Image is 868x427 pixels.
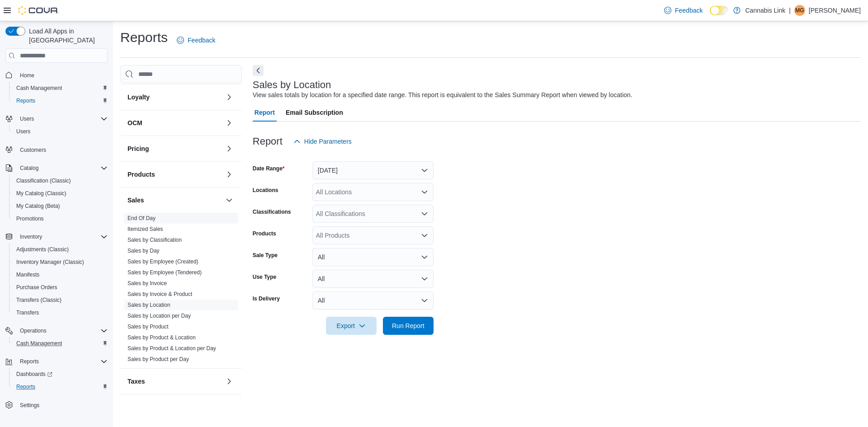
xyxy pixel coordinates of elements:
[127,291,192,297] a: Sales by Invoice & Product
[286,103,343,122] span: Email Subscription
[675,6,703,15] span: Feedback
[127,258,198,265] a: Sales by Employee (Created)
[795,5,804,16] span: MG
[127,196,144,205] h3: Sales
[13,295,65,305] a: Transfers (Classic)
[13,126,34,137] a: Users
[127,280,167,286] a: Sales by Invoice
[290,132,355,150] button: Hide Parameters
[253,252,278,259] label: Sale Type
[127,313,191,319] a: Sales by Location per Day
[16,258,84,266] span: Inventory Manager (Classic)
[9,200,111,212] button: My Catalog (Beta)
[16,356,42,367] button: Reports
[127,236,182,244] span: Sales by Classification
[127,345,216,352] a: Sales by Product & Location per Day
[312,248,434,266] button: All
[9,187,111,200] button: My Catalog (Classic)
[127,237,182,243] a: Sales by Classification
[710,6,729,15] input: Dark Mode
[127,170,222,179] button: Products
[16,177,71,184] span: Classification (Classic)
[13,338,66,349] a: Cash Management
[13,201,108,211] span: My Catalog (Beta)
[9,337,111,350] button: Cash Management
[13,381,39,392] a: Reports
[127,356,189,363] span: Sales by Product per Day
[127,196,222,205] button: Sales
[253,165,285,172] label: Date Range
[13,201,64,211] a: My Catalog (Beta)
[20,233,42,240] span: Inventory
[9,294,111,306] button: Transfers (Classic)
[253,80,331,90] h3: Sales by Location
[421,188,428,196] button: Open list of options
[13,188,70,199] a: My Catalog (Classic)
[421,210,428,217] button: Open list of options
[9,281,111,294] button: Purchase Orders
[13,369,56,380] a: Dashboards
[13,381,108,392] span: Reports
[312,270,434,288] button: All
[745,5,785,16] p: Cannabis Link
[127,215,156,222] span: End Of Day
[13,282,61,293] a: Purchase Orders
[331,317,371,335] span: Export
[127,312,191,319] span: Sales by Location per Day
[809,5,861,16] p: [PERSON_NAME]
[16,69,108,80] span: Home
[16,383,35,390] span: Reports
[127,93,150,102] h3: Loyalty
[127,144,222,153] button: Pricing
[16,113,38,124] button: Users
[224,143,235,154] button: Pricing
[13,175,108,186] span: Classification (Classic)
[9,82,111,94] button: Cash Management
[16,202,60,210] span: My Catalog (Beta)
[127,118,222,127] button: OCM
[16,190,66,197] span: My Catalog (Classic)
[127,248,160,254] a: Sales by Day
[127,334,196,341] span: Sales by Product & Location
[2,230,111,243] button: Inventory
[2,324,111,337] button: Operations
[2,162,111,174] button: Catalog
[9,306,111,319] button: Transfers
[18,6,59,15] img: Cova
[127,269,202,276] a: Sales by Employee (Tendered)
[188,36,215,45] span: Feedback
[20,72,34,79] span: Home
[9,256,111,268] button: Inventory Manager (Classic)
[9,125,111,138] button: Users
[392,321,425,330] span: Run Report
[13,338,108,349] span: Cash Management
[20,164,38,172] span: Catalog
[16,284,57,291] span: Purchase Orders
[173,31,219,49] a: Feedback
[253,230,276,237] label: Products
[13,213,47,224] a: Promotions
[9,243,111,256] button: Adjustments (Classic)
[2,143,111,156] button: Customers
[326,317,377,335] button: Export
[16,371,52,378] span: Dashboards
[127,302,170,308] a: Sales by Location
[13,307,108,318] span: Transfers
[16,399,108,411] span: Settings
[2,399,111,412] button: Settings
[127,226,163,232] a: Itemized Sales
[253,136,283,147] h3: Report
[9,380,111,393] button: Reports
[224,92,235,103] button: Loyalty
[253,273,276,281] label: Use Type
[16,356,108,367] span: Reports
[13,244,72,255] a: Adjustments (Classic)
[16,296,61,304] span: Transfers (Classic)
[13,307,42,318] a: Transfers
[16,340,62,347] span: Cash Management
